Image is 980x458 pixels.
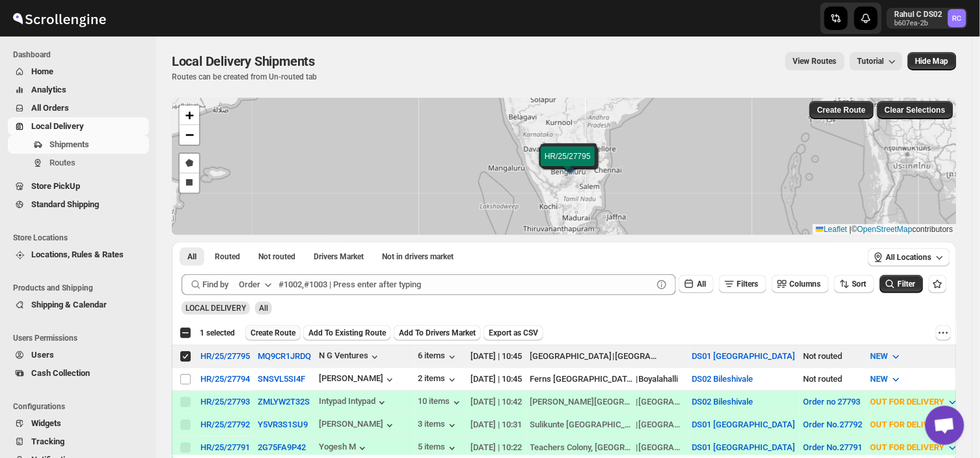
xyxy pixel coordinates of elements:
[871,351,888,361] span: NEW
[31,418,61,428] span: Widgets
[560,156,579,171] img: Marker
[8,346,149,364] button: Users
[804,350,863,363] div: Not routed
[319,442,369,455] div: Yogesh M
[418,396,463,409] button: 10 items
[895,9,943,20] p: Rahul C DS02
[215,251,240,262] span: Routed
[31,121,84,131] span: Local Delivery
[31,199,99,209] span: Standard Shipping
[908,52,957,70] button: Map action label
[8,154,149,172] button: Routes
[319,396,388,409] div: Intypad Intypad
[382,251,454,262] span: Not in drivers market
[418,419,459,432] button: 3 items
[692,351,796,361] button: DS01 [GEOGRAPHIC_DATA]
[530,418,685,431] div: |
[530,350,612,363] div: [GEOGRAPHIC_DATA]
[258,351,311,361] button: MQ9CR1JRDQ
[558,157,578,171] img: Marker
[471,350,523,363] div: [DATE] | 10:45
[8,136,149,154] button: Shipments
[200,420,250,429] button: HR/25/27792
[180,125,199,145] a: Zoom out
[185,304,246,313] span: LOCAL DELIVERY
[530,441,636,454] div: Teachers Colony, [GEOGRAPHIC_DATA]
[180,106,199,125] a: Zoom in
[279,274,653,295] input: #1002,#1003 | Press enter after typing
[8,414,149,433] button: Widgets
[185,126,194,143] span: −
[793,56,837,66] span: View Routes
[560,159,579,173] img: Marker
[418,351,459,364] button: 6 items
[816,225,847,234] a: Leaflet
[863,392,967,412] button: OUT FOR DELIVERY
[31,181,80,191] span: Store PickUp
[557,157,577,171] img: Marker
[810,101,874,119] button: Create Route
[172,53,315,69] span: Local Delivery Shipments
[399,328,476,338] span: Add To Drivers Market
[239,278,260,291] div: Order
[863,437,967,458] button: OUT FOR DELIVERY
[319,373,396,386] button: [PERSON_NAME]
[638,418,684,431] div: [GEOGRAPHIC_DATA]
[180,248,204,266] button: All
[558,156,578,170] img: Marker
[258,374,305,384] button: SNSVL5SI4F
[200,442,250,452] button: HR/25/27791
[813,224,957,235] div: © contributors
[558,157,577,171] img: Marker
[530,395,685,408] div: |
[251,248,303,266] button: Unrouted
[925,406,964,445] a: Open chat
[245,325,301,341] button: Create Route
[231,274,282,295] button: Order
[258,420,308,429] button: Y5VR3S1SU9
[308,328,386,338] span: Add To Existing Route
[858,57,884,66] span: Tutorial
[31,66,53,76] span: Home
[804,397,861,407] button: Order no 27793
[871,420,945,429] span: OUT FOR DELIVERY
[530,441,685,454] div: |
[251,328,295,338] span: Create Route
[319,351,381,364] button: N G Ventures
[8,246,149,264] button: Locations, Rules & Rates
[200,397,250,407] button: HR/25/27793
[560,154,580,168] img: Marker
[559,155,578,169] img: Marker
[200,374,250,384] div: HR/25/27794
[471,373,523,386] div: [DATE] | 10:45
[852,279,867,289] span: Sort
[303,325,391,341] button: Add To Existing Route
[8,63,149,81] button: Home
[314,251,364,262] span: Drivers Market
[483,325,543,341] button: Export as CSV
[560,159,580,173] img: Marker
[418,373,459,386] button: 2 items
[471,418,523,431] div: [DATE] | 10:31
[638,441,684,454] div: [GEOGRAPHIC_DATA]
[471,395,523,408] div: [DATE] | 10:42
[719,275,767,293] button: Filters
[13,233,150,243] span: Store Locations
[559,158,578,172] img: Marker
[834,275,875,293] button: Sort
[697,279,706,289] span: All
[207,248,248,266] button: Routed
[530,395,636,408] div: [PERSON_NAME][GEOGRAPHIC_DATA][PERSON_NAME], [GEOGRAPHIC_DATA], [GEOGRAPHIC_DATA]
[180,173,199,193] a: Draw a rectangle
[530,350,685,363] div: |
[418,442,459,455] button: 5 items
[49,158,75,167] span: Routes
[8,364,149,382] button: Cash Collection
[319,419,396,432] button: [PERSON_NAME]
